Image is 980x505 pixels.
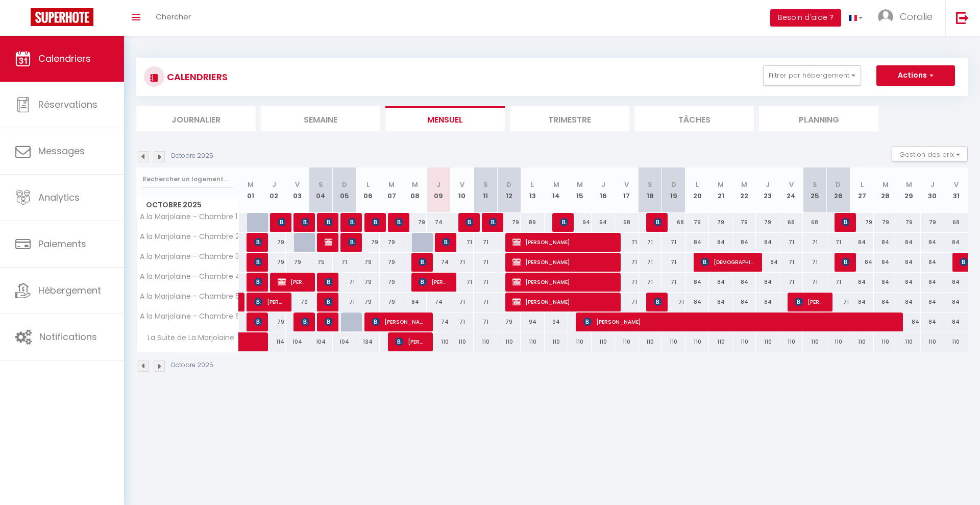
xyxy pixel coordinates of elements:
abbr: S [483,180,488,189]
div: 94 [545,312,568,331]
div: 79 [403,213,427,232]
span: Réservations [38,98,97,111]
div: 79 [874,213,897,232]
div: 71 [639,273,662,292]
span: [PERSON_NAME] [583,312,890,331]
span: Coralie [900,10,933,23]
div: 74 [427,312,450,331]
div: 84 [921,312,944,331]
span: francoise wacogne [465,212,473,232]
span: [PERSON_NAME] [278,272,308,292]
div: 84 [850,293,874,311]
span: A la Marjolaine - Chambre 5 [138,293,239,300]
span: [PERSON_NAME] [254,312,262,331]
div: 84 [874,273,897,292]
input: Rechercher un logement... [142,170,233,188]
abbr: V [295,180,300,189]
th: 02 [262,167,286,213]
abbr: V [624,180,629,189]
div: 79 [262,233,286,252]
abbr: M [553,180,559,189]
div: 110 [474,332,497,351]
abbr: D [506,180,511,189]
th: 11 [474,167,497,213]
span: A la Marjolaine - Chambre 1 [138,213,237,221]
span: [PERSON_NAME] [254,232,262,252]
div: 84 [921,293,944,311]
div: 79 [897,213,921,232]
abbr: M [577,180,583,189]
div: 110 [427,332,450,351]
div: 71 [639,233,662,252]
th: 27 [850,167,874,213]
div: 110 [874,332,897,351]
th: 31 [944,167,968,213]
h3: CALENDRIERS [164,65,228,88]
div: 71 [662,253,685,272]
span: [PERSON_NAME] [489,212,497,232]
p: Octobre 2025 [171,360,213,370]
div: 68 [662,213,685,232]
div: 110 [639,332,662,351]
div: 79 [380,233,403,252]
span: Paiements [38,237,86,250]
abbr: M [388,180,395,189]
div: 68 [803,213,826,232]
div: 75 [309,253,333,272]
span: [PERSON_NAME] [419,272,449,292]
abbr: M [718,180,724,189]
div: 79 [756,213,779,232]
th: 07 [380,167,403,213]
abbr: D [342,180,347,189]
div: 71 [615,293,639,311]
div: 84 [944,293,968,311]
abbr: J [601,180,605,189]
abbr: M [412,180,418,189]
li: Mensuel [385,106,505,131]
div: 71 [474,293,497,311]
div: 84 [756,253,779,272]
span: [PERSON_NAME] [512,252,612,272]
div: 84 [685,233,709,252]
th: 14 [545,167,568,213]
div: 79 [497,213,521,232]
img: ... [878,9,893,25]
button: Filtrer par hébergement [763,65,861,86]
div: 74 [427,253,450,272]
span: [PERSON_NAME] [325,212,332,232]
div: 110 [850,332,874,351]
span: Menguy Burban [560,212,568,232]
span: Notifications [39,330,97,343]
div: 84 [709,273,732,292]
span: [PERSON_NAME] [419,252,426,272]
div: 71 [826,273,850,292]
div: 71 [474,233,497,252]
th: 30 [921,167,944,213]
abbr: V [954,180,959,189]
th: 05 [333,167,356,213]
button: Gestion des prix [892,147,968,162]
div: 94 [568,213,592,232]
div: 71 [779,233,803,252]
div: 71 [333,293,356,311]
div: 110 [709,332,732,351]
span: [PERSON_NAME] [325,232,332,252]
div: 71 [474,273,497,292]
th: 01 [239,167,262,213]
span: [PERSON_NAME] [372,312,425,331]
div: 110 [662,332,685,351]
div: 79 [356,293,380,311]
div: 94 [592,213,615,232]
div: 84 [756,273,779,292]
div: 84 [732,293,756,311]
div: 110 [521,332,544,351]
span: [PERSON_NAME] [254,272,262,292]
div: 110 [615,332,639,351]
div: 71 [615,273,639,292]
div: 74 [427,213,450,232]
div: 71 [450,312,474,331]
span: [PERSON_NAME] [842,252,849,272]
li: Trimestre [510,106,629,131]
abbr: V [789,180,794,189]
div: 110 [592,332,615,351]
